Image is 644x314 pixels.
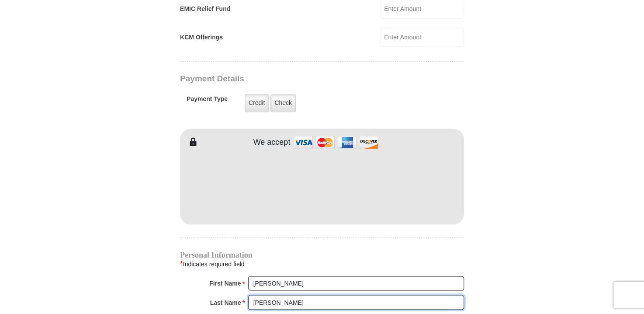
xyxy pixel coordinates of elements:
[180,74,403,84] h3: Payment Details
[180,33,223,42] label: KCM Offerings
[187,95,228,107] h5: Payment Type
[270,94,296,112] label: Check
[180,258,464,269] div: Indicates required field
[381,28,464,47] input: Enter Amount
[180,4,230,14] label: EMIC Relief Fund
[245,94,269,112] label: Credit
[180,251,464,258] h4: Personal Information
[292,133,380,152] img: credit cards accepted
[253,138,291,147] h4: We accept
[209,277,241,289] strong: First Name
[210,296,241,308] strong: Last Name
